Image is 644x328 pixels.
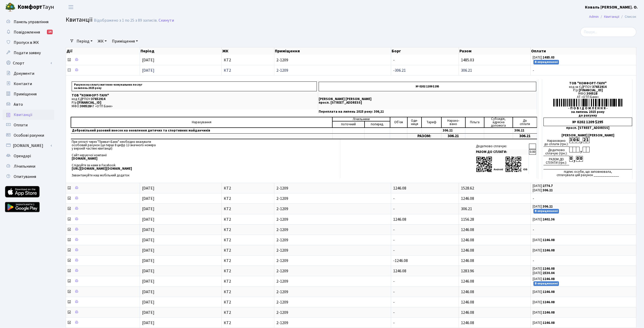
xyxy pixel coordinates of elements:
b: 1246.08 [543,277,555,281]
span: 2-1209 [276,279,389,283]
span: - [393,299,395,305]
div: 0 [573,137,576,143]
span: 2-1209 [276,68,389,72]
span: 1246.08 [461,227,474,233]
span: 2-1209 [276,310,389,315]
span: 1246.08 [393,185,406,191]
td: РАЗОМ: [407,134,441,139]
div: , [573,156,576,162]
span: КТ2 [224,196,272,201]
div: підпис особи, що заповнювала, сплачувала цей рахунок ______________ [543,169,632,177]
span: КТ2 [224,248,272,252]
b: 1246.08 [543,321,555,325]
span: Повідомлення [14,29,40,35]
img: apps-qrcodes.png [476,156,527,173]
td: 306.21 [513,134,537,139]
span: [DATE] [142,217,154,222]
b: [URL][DOMAIN_NAME][DOMAIN_NAME] [72,166,132,171]
span: [DATE] [142,206,154,212]
span: Квитанції [14,112,32,118]
small: [DATE]: [533,277,555,281]
span: - [533,68,634,72]
span: - [393,57,395,63]
td: Оди- ниця [407,117,422,128]
span: Документи [14,71,34,76]
p: Переплата на липень 2025 року: 306,21 [319,110,536,113]
th: Борг [391,47,459,55]
b: 2402.36 [543,217,555,222]
th: Дії [66,47,140,55]
div: Р/р: [543,89,632,92]
a: Панель управління [3,17,54,27]
span: [FINANCIAL_ID] [579,88,603,93]
a: Подати заявку [3,48,54,58]
span: [FINANCIAL_ID] [77,100,101,105]
span: 1246.08 [461,289,474,295]
small: [DATE]: [533,188,553,193]
span: КТ2 [224,310,272,315]
td: Нарахування [71,117,332,128]
a: ЖК [96,37,109,46]
span: [DATE] [142,227,154,233]
small: [DATE]: [533,266,555,271]
p: ТОВ "КОМФОРТ-ТАУН" [72,94,317,97]
a: Скинути [159,18,174,23]
span: КТ2 [224,259,272,263]
td: РАЗОМ ДО СПЛАТИ: [475,149,529,155]
td: 306.21 [441,134,465,139]
b: 1246.08 [543,248,555,253]
td: Субсидія, адресна допомога [484,117,513,128]
span: 1246.08 [461,248,474,253]
span: КТ2 [224,217,272,222]
a: Квитанції [3,110,54,120]
div: МФО: [543,92,632,95]
span: КТ2 [224,186,272,190]
td: Нарахо- вано [441,117,465,128]
div: [PERSON_NAME] [PERSON_NAME] [543,134,632,137]
span: КТ2 [224,290,272,294]
td: 306.21 [441,128,465,134]
span: 1485.03 [461,57,474,63]
td: поперед. [365,121,390,128]
span: - [393,278,395,284]
div: , [579,137,583,143]
span: 2-1209 [276,217,389,222]
span: [DATE] [142,196,154,201]
span: [DATE] [142,268,154,274]
button: Переключити навігацію [64,3,77,11]
td: До cплати [513,117,537,128]
span: Панель управління [14,19,48,25]
td: поточний [332,121,365,128]
b: 1485.03 [543,55,555,60]
a: Опитування [3,171,54,182]
div: 6 [576,137,579,143]
span: 2-1209 [276,269,389,273]
span: [DATE] [142,310,154,315]
span: 1246.08 [461,258,474,264]
a: Особові рахунки [3,130,54,141]
small: В опрацюванні [533,60,559,64]
div: , [579,147,583,153]
span: 37652914 [91,97,105,101]
td: Об'єм [390,117,407,128]
td: Лічильники [332,117,390,121]
span: Приміщення [14,91,37,97]
span: 2-1209 [276,238,389,242]
div: Додатково сплачую (грн.): [543,147,569,156]
span: 2-1209 [276,186,389,190]
span: 2-1209 [276,196,389,201]
b: 306.21 [543,204,553,209]
span: Контакти [14,81,32,87]
small: В опрацюванні [533,209,559,214]
span: 37652914 [592,85,607,89]
a: Admin [589,14,599,19]
div: 2 [583,137,586,143]
div: код за ЄДРПОУ: [543,85,632,89]
td: Добровільний разовий внесок на оновлення дитячих та спортивних майданчиків [71,128,332,134]
a: Приміщення [110,37,140,46]
span: [DATE] [142,320,154,326]
div: просп. [STREET_ADDRESS] [543,126,632,130]
div: за липень 2025 року [543,110,632,114]
span: - [393,227,395,233]
td: 306.21 [513,128,537,134]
